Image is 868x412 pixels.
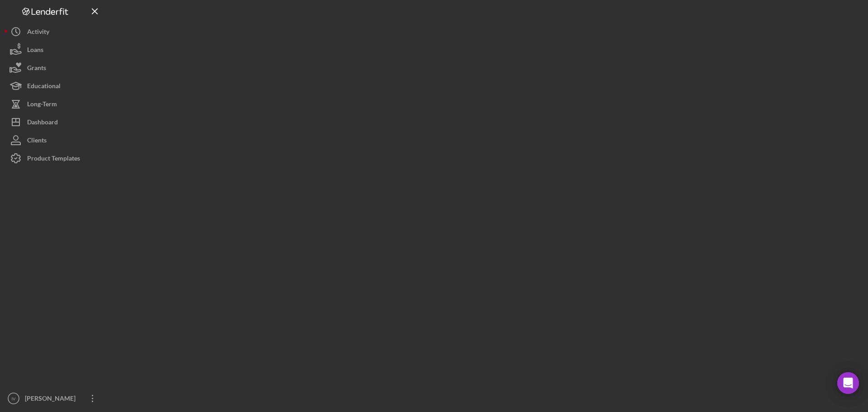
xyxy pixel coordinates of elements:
[5,23,104,41] button: Activity
[5,113,104,131] button: Dashboard
[5,77,104,95] button: Educational
[5,95,104,113] button: Long-Term
[27,41,43,61] div: Loans
[27,113,58,133] div: Dashboard
[27,131,47,152] div: Clients
[5,59,104,77] button: Grants
[837,372,859,394] div: Open Intercom Messenger
[27,77,61,97] div: Educational
[27,23,49,43] div: Activity
[5,131,104,149] button: Clients
[23,389,81,410] div: [PERSON_NAME]
[5,41,104,59] button: Loans
[5,149,104,167] button: Product Templates
[27,59,46,79] div: Grants
[5,389,104,407] button: IV[PERSON_NAME]
[27,149,80,170] div: Product Templates
[11,396,16,401] text: IV
[27,95,57,115] div: Long-Term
